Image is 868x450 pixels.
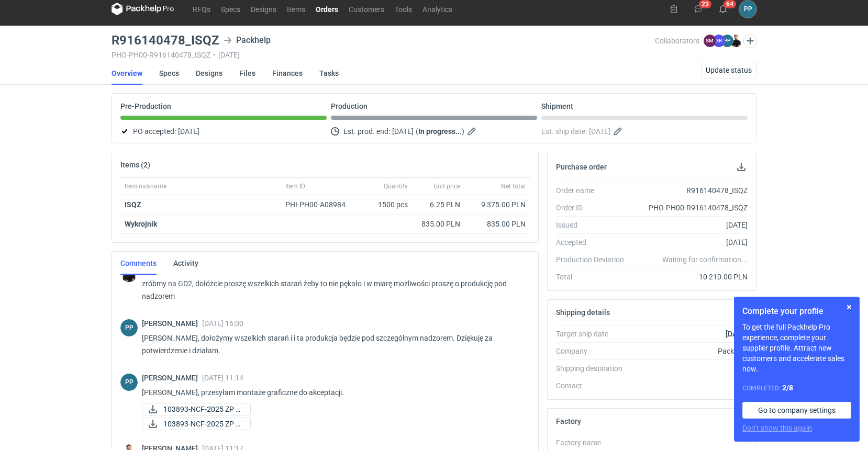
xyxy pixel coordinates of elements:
span: Item ID [285,182,305,190]
span: [DATE] [392,125,414,138]
strong: In progress... [418,127,462,136]
div: 6.25 PLN [416,199,460,210]
a: Orders [310,3,343,15]
a: Tasks [319,62,339,85]
h1: Complete your profile [742,305,851,318]
img: Tomasz Kubiak [730,35,742,47]
p: To get the full Packhelp Pro experience, complete your supplier profile. Attract new customers an... [742,322,851,374]
button: Skip for now [843,301,855,313]
figcaption: GR [713,35,725,47]
p: [PERSON_NAME], przesyłam montaże graficzne do akceptacji. [142,386,521,399]
a: Analytics [417,3,458,15]
a: Items [282,3,310,15]
div: R916140478_ISQZ [632,185,748,196]
p: Shipment [541,102,573,110]
span: [DATE] 16:00 [202,319,243,328]
span: Item nickname [125,182,166,190]
div: PHO-PH00-R916140478_ISQZ [DATE] [112,51,655,59]
div: 103893-NCF-2025 ZP 0685 ZZ 1567-M2-A.PDF [142,418,247,430]
div: - [632,380,748,391]
a: Customers [343,3,390,15]
a: Finances [272,62,303,85]
a: Overview [112,62,142,85]
a: Specs [159,62,179,85]
div: [DATE] [632,237,748,248]
em: Waiting for confirmation... [662,254,748,265]
span: [DATE] 11:14 [202,374,243,382]
p: Pre-Production [120,102,171,110]
a: Files [239,62,255,85]
a: Comments [120,252,157,275]
div: Paweł Puch [120,319,138,336]
p: [PERSON_NAME], dołożymy wszelkich starań i i ta produkcja będzie pod szczególnym nadzorem. Dzięku... [142,332,521,357]
span: 103893-NCF-2025 ZP 0... [163,403,242,415]
div: PHI-PH00-A08984 [285,199,355,210]
button: Don’t show this again [742,423,812,433]
h2: Factory [556,417,581,425]
div: - [632,437,748,448]
a: 103893-NCF-2025 ZP 0... [142,403,251,415]
div: Est. prod. end: [331,125,537,138]
button: Edit estimated shipping date [613,125,625,138]
strong: ISQZ [125,200,141,209]
div: 103893-NCF-2025 ZP 0685 ZZ 1567-M1-A.PDF [142,403,247,415]
h2: Shipping details [556,308,610,317]
em: ( [416,127,418,136]
span: Quantity [384,182,408,190]
svg: Packhelp Pro [112,3,174,15]
button: 23 [690,1,707,17]
div: 1500 pcs [360,195,412,215]
button: PP [739,1,756,18]
a: Designs [196,62,222,85]
div: Target ship date [556,329,632,339]
div: Paweł Puch [739,1,756,18]
div: Paweł Puch [120,374,138,391]
a: 103893-NCF-2025 ZP 0... [142,418,251,430]
span: • [213,51,216,59]
span: [DATE] [589,125,610,138]
div: Total [556,272,632,282]
span: Net total [501,182,526,190]
button: Update status [701,62,756,78]
h2: Items (2) [120,161,150,169]
div: PHO-PH00-R916140478_ISQZ [632,203,748,213]
div: 835.00 PLN [416,219,460,229]
figcaption: PP [120,319,138,336]
div: Est. ship date: [541,125,748,138]
a: Designs [246,3,282,15]
h2: Purchase order [556,163,607,171]
div: Factory name [556,437,632,448]
a: RFQs [187,3,216,15]
span: Update status [706,66,752,74]
div: Shipping destination [556,363,632,374]
strong: [DATE] [726,330,748,338]
a: Specs [216,3,246,15]
div: Packhelp [224,34,271,47]
strong: Wykrojnik [125,220,157,228]
figcaption: PP [120,374,138,391]
div: Order ID [556,203,632,213]
div: PO accepted: [120,125,327,138]
span: [DATE] [178,125,199,138]
span: [PERSON_NAME] [142,319,202,328]
h3: R916140478_ISQZ [112,34,219,47]
div: Contact [556,380,632,391]
button: Edit collaborators [743,34,757,48]
div: Production Deviation [556,254,632,265]
p: Production [331,102,368,110]
button: 64 [715,1,731,17]
div: Accepted [556,237,632,248]
strong: 2 / 8 [782,384,793,392]
figcaption: SM [704,35,716,47]
button: Download PO [735,161,748,173]
span: 103893-NCF-2025 ZP 0... [163,418,242,430]
div: Completed: [742,383,851,393]
figcaption: PP [721,35,733,47]
button: Edit estimated production end date [466,125,479,138]
div: Order name [556,185,632,196]
div: Company [556,346,632,356]
p: zróbmy na GD2, dołóżcie proszę wszelkich starań żeby to nie pękało i w miarę możliwości proszę o ... [142,277,521,302]
span: [PERSON_NAME] [142,374,202,382]
div: 835.00 PLN [469,219,526,229]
